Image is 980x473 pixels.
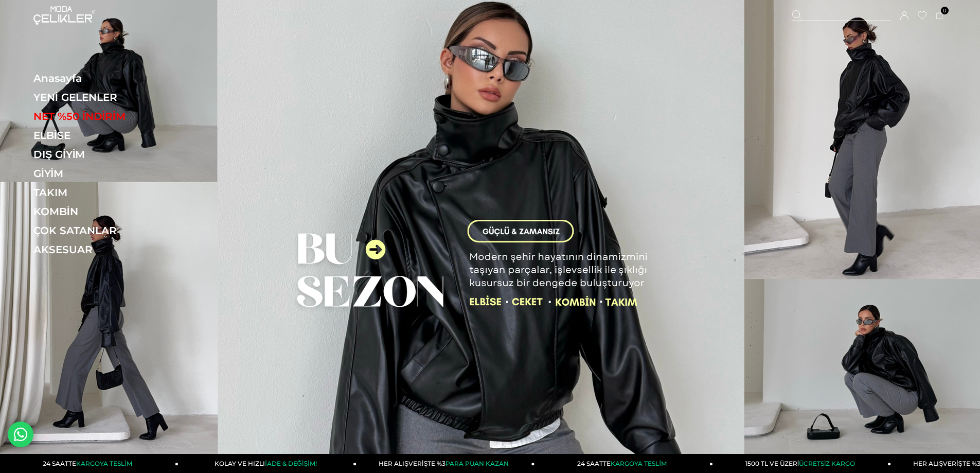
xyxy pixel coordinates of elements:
[33,224,175,237] a: ÇOK SATANLAR
[33,243,175,256] a: AKSESUAR
[941,7,949,14] span: 0
[33,167,175,180] a: GİYİM
[33,110,175,122] a: NET %50 İNDİRİM
[535,454,713,473] a: 24 SAATTEKARGOYA TESLİM
[33,205,175,218] a: KOMBİN
[179,454,357,473] a: KOLAY VE HIZLIİADE & DEĞİŞİM!
[936,12,943,20] a: 0
[1,454,179,473] a: 24 SAATTEKARGOYA TESLİM
[33,186,175,199] a: TAKIM
[799,460,855,467] span: ÜCRETSİZ KARGO
[611,460,666,467] span: KARGOYA TESLİM
[33,91,175,103] a: YENİ GELENLER
[76,460,132,467] span: KARGOYA TESLİM
[33,148,175,161] a: DIŞ GİYİM
[33,6,95,25] img: logo
[446,460,509,467] span: PARA PUAN KAZAN
[265,460,316,467] span: İADE & DEĞİŞİM!
[33,72,175,84] a: Anasayfa
[357,454,534,473] a: HER ALIŞVERİŞTE %3PARA PUAN KAZAN
[33,129,175,142] a: ELBİSE
[713,454,891,473] a: 1500 TL VE ÜZERİÜCRETSİZ KARGO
